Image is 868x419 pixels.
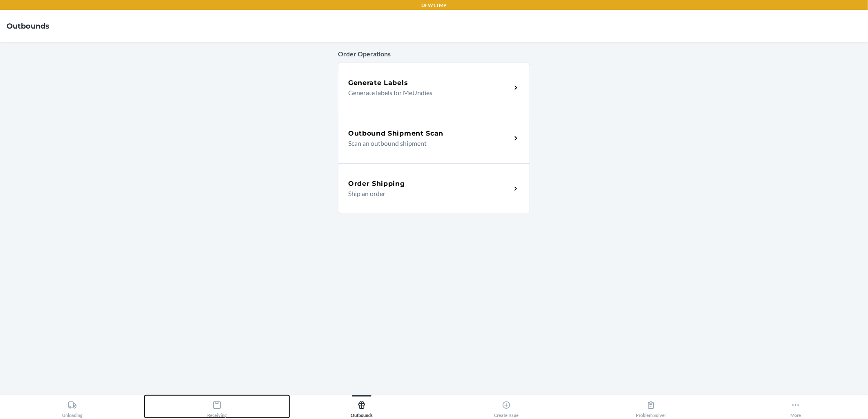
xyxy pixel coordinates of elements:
button: Problem Solver [579,395,723,418]
button: Receiving [145,395,289,418]
div: Unloading [62,397,83,418]
div: Create Issue [494,397,519,418]
a: Outbound Shipment ScanScan an outbound shipment [338,113,530,163]
div: Problem Solver [636,397,666,418]
h4: Outbounds [7,21,49,31]
button: Create Issue [434,395,579,418]
p: Ship an order [348,189,505,198]
p: Scan an outbound shipment [348,138,505,148]
a: Generate LabelsGenerate labels for MeUndies [338,62,530,113]
a: Order ShippingShip an order [338,163,530,214]
div: Receiving [207,397,227,418]
button: Outbounds [289,395,434,418]
p: Order Operations [338,49,530,59]
div: Outbounds [351,397,373,418]
h5: Generate Labels [348,78,408,88]
p: Generate labels for MeUndies [348,88,505,98]
p: DFW1TMP [421,2,447,9]
div: More [790,397,801,418]
h5: Outbound Shipment Scan [348,129,443,138]
button: More [723,395,868,418]
h5: Order Shipping [348,179,405,189]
